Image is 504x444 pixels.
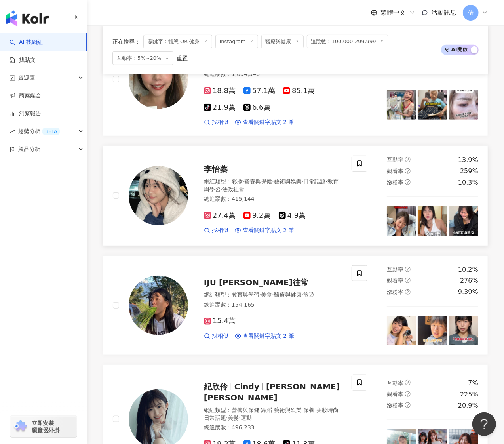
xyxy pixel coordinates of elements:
[405,391,411,397] span: question-circle
[232,178,243,185] span: 彩妝
[449,316,478,345] img: post-image
[405,402,411,408] span: question-circle
[303,178,325,185] span: 日常話題
[204,87,236,95] span: 18.8萬
[449,206,478,236] img: post-image
[204,178,342,193] div: 網紅類型 ：
[460,390,478,399] div: 225%
[272,292,274,298] span: ·
[387,316,416,345] img: post-image
[204,424,342,432] div: 總追蹤數 ： 496,233
[458,156,478,164] div: 13.9%
[129,166,188,225] img: KOL Avatar
[387,168,403,174] span: 觀看率
[244,178,272,185] span: 營養與保健
[405,380,411,385] span: question-circle
[42,128,60,135] div: BETA
[387,206,416,236] img: post-image
[243,178,244,185] span: ·
[458,265,478,274] div: 10.2%
[10,92,41,100] a: 商案媒合
[204,103,236,112] span: 21.9萬
[212,332,228,340] span: 找相似
[261,407,272,413] span: 舞蹈
[387,289,403,295] span: 漲粉率
[13,420,28,433] img: chrome extension
[303,407,314,413] span: 保養
[32,419,59,434] span: 立即安裝 瀏覽器外掛
[243,227,294,234] span: 查看關鍵字貼文 2 筆
[261,292,272,298] span: 美食
[112,51,173,65] span: 互動率：5%~20%
[302,178,303,185] span: ·
[10,56,36,64] a: 找貼文
[418,206,447,236] img: post-image
[103,146,488,246] a: KOL Avatar李怡蓁網紅類型：彩妝·營養與保健·藝術與娛樂·日常話題·教育與學習·法政社會總追蹤數：415,14427.4萬9.2萬4.9萬找相似查看關鍵字貼文 2 筆互動率questio...
[387,277,403,284] span: 觀看率
[232,292,259,298] span: 教育與學習
[316,407,339,413] span: 美妝時尚
[243,212,271,220] span: 9.2萬
[235,227,294,234] a: 查看關鍵字貼文 2 筆
[283,87,315,95] span: 85.1萬
[215,35,258,48] span: Instagram
[405,157,411,162] span: question-circle
[204,195,342,203] div: 總追蹤數 ： 415,144
[259,292,261,298] span: ·
[226,415,228,421] span: ·
[10,129,15,134] span: rise
[243,103,271,112] span: 6.6萬
[387,380,403,386] span: 互動率
[460,167,478,175] div: 259%
[204,332,228,340] a: 找相似
[204,212,236,220] span: 27.4萬
[387,391,403,397] span: 觀看率
[380,8,406,17] span: 繁體中文
[241,415,252,421] span: 運動
[212,227,228,234] span: 找相似
[314,407,316,413] span: ·
[307,35,388,48] span: 追蹤數：100,000-299,999
[204,382,228,391] span: 紀欣伶
[405,267,411,272] span: question-circle
[458,178,478,187] div: 10.3%
[10,110,41,118] a: 洞察報告
[243,118,294,126] span: 查看關鍵字貼文 2 筆
[235,118,294,126] a: 查看關鍵字貼文 2 筆
[18,69,35,87] span: 資源庫
[431,9,456,16] span: 活動訊息
[204,317,236,325] span: 15.4萬
[325,178,327,185] span: ·
[129,276,188,335] img: KOL Avatar
[339,407,340,413] span: ·
[303,292,314,298] span: 旅遊
[405,168,411,174] span: question-circle
[460,276,478,285] div: 276%
[235,332,294,340] a: 查看關鍵字貼文 2 筆
[204,382,340,402] span: [PERSON_NAME][PERSON_NAME]
[387,156,403,163] span: 互動率
[468,8,474,17] span: 佶
[204,278,308,287] span: IJU [PERSON_NAME]往常
[204,118,228,126] a: 找相似
[279,212,306,220] span: 4.9萬
[418,90,447,119] img: post-image
[272,178,274,185] span: ·
[204,227,228,234] a: 找相似
[405,179,411,185] span: question-circle
[387,179,403,185] span: 漲粉率
[18,122,60,140] span: 趨勢分析
[274,292,302,298] span: 醫療與健康
[204,406,342,422] div: 網紅類型 ：
[10,38,43,46] a: searchAI 找網紅
[212,118,228,126] span: 找相似
[449,90,478,119] img: post-image
[418,316,447,345] img: post-image
[405,278,411,283] span: question-circle
[272,407,274,413] span: ·
[18,140,40,158] span: 競品分析
[302,292,303,298] span: ·
[103,23,488,136] a: KOL Avatar超直白Chaozhibai網紅類型：日常話題·教育與學習·家庭·命理占卜·法政社會·醫療與健康總追蹤數：1,894,34018.8萬57.1萬85.1萬21.9萬6.6萬找相...
[222,186,244,192] span: 法政社會
[204,178,339,192] span: 教育與學習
